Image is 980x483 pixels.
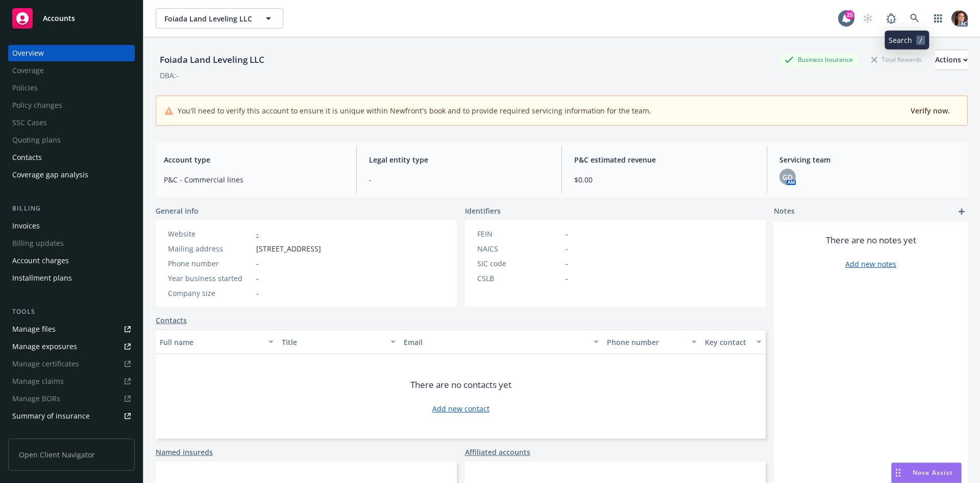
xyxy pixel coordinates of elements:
div: NAICS [477,243,561,254]
div: Summary of insurance [12,408,90,424]
a: Contacts [156,315,187,326]
span: P&C - Commercial lines [164,174,344,185]
span: General info [156,205,199,216]
a: Add new notes [845,259,896,269]
div: Year business started [168,273,252,284]
div: Mailing address [168,243,252,254]
a: Add new contact [432,403,489,414]
div: Email [404,337,587,348]
div: Foiada Land Leveling LLC [156,53,268,66]
a: Accounts [8,4,135,33]
a: Named insureds [156,447,213,457]
span: Legal entity type [369,154,549,165]
span: - [256,273,259,284]
div: Manage files [12,321,56,337]
div: CSLB [477,273,561,284]
span: Policies [8,80,135,96]
div: 25 [845,10,854,19]
a: Manage files [8,321,135,337]
a: Affiliated accounts [465,447,530,457]
span: - [256,288,259,298]
div: Total Rewards [866,53,927,66]
div: DBA: - [160,70,179,81]
a: Switch app [928,8,948,29]
span: SSC Cases [8,114,135,131]
span: - [369,174,549,185]
span: P&C estimated revenue [574,154,754,165]
div: Coverage gap analysis [12,167,88,183]
span: You'll need to verify this account to ensure it is unique within Newfront's book and to provide r... [178,105,651,116]
button: Title [278,330,400,354]
span: Billing updates [8,235,135,251]
span: Manage certificates [8,356,135,372]
div: Phone number [168,258,252,269]
span: Verify now. [911,106,950,116]
div: Website [168,228,252,239]
span: - [566,243,568,254]
div: Drag to move [892,463,904,482]
div: Installment plans [12,270,72,286]
div: Account charges [12,252,69,269]
button: Actions [935,50,968,70]
div: Key contact [705,337,750,348]
span: Nova Assist [913,468,953,477]
div: Billing [8,203,135,214]
span: Manage claims [8,373,135,389]
a: Contacts [8,149,135,166]
div: Full name [160,337,262,348]
button: Nova Assist [891,463,962,483]
span: Open Client Navigator [8,439,135,471]
div: Contacts [12,149,42,166]
a: Start snowing [857,8,878,29]
div: Invoices [12,218,40,234]
span: - [566,228,568,239]
span: There are no notes yet [826,234,916,246]
a: Installment plans [8,270,135,286]
span: - [566,258,568,269]
div: Actions [935,50,968,70]
span: Manage BORs [8,390,135,407]
a: Overview [8,45,135,61]
a: - [256,229,259,239]
span: Coverage [8,62,135,79]
button: Phone number [603,330,700,354]
div: Business Insurance [779,53,858,66]
button: Email [400,330,603,354]
a: Report a Bug [881,8,901,29]
button: Foiada Land Leveling LLC [156,8,283,29]
a: Summary of insurance [8,408,135,424]
a: Manage exposures [8,338,135,355]
a: Invoices [8,218,135,234]
div: Manage exposures [12,338,77,355]
a: Coverage gap analysis [8,167,135,183]
span: Account type [164,154,344,165]
button: Full name [156,330,278,354]
div: Title [282,337,384,348]
span: - [566,273,568,284]
span: Quoting plans [8,132,135,148]
a: Account charges [8,252,135,269]
a: Search [904,8,925,29]
span: GD [782,172,793,182]
span: Foiada Land Leveling LLC [164,13,253,24]
img: photo [951,10,968,27]
button: Key contact [701,330,766,354]
span: Notes [774,205,795,218]
span: [STREET_ADDRESS] [256,243,321,254]
div: Company size [168,288,252,298]
a: add [955,205,968,218]
div: Phone number [607,337,685,348]
div: SIC code [477,258,561,269]
span: Policy changes [8,97,135,113]
span: Identifiers [465,205,501,216]
span: Servicing team [779,154,960,165]
span: $0.00 [574,174,754,185]
span: Accounts [43,14,75,22]
div: Tools [8,307,135,317]
div: FEIN [477,228,561,239]
div: Overview [12,45,44,61]
span: - [256,258,259,269]
button: Verify now. [910,104,951,117]
span: There are no contacts yet [410,379,511,391]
